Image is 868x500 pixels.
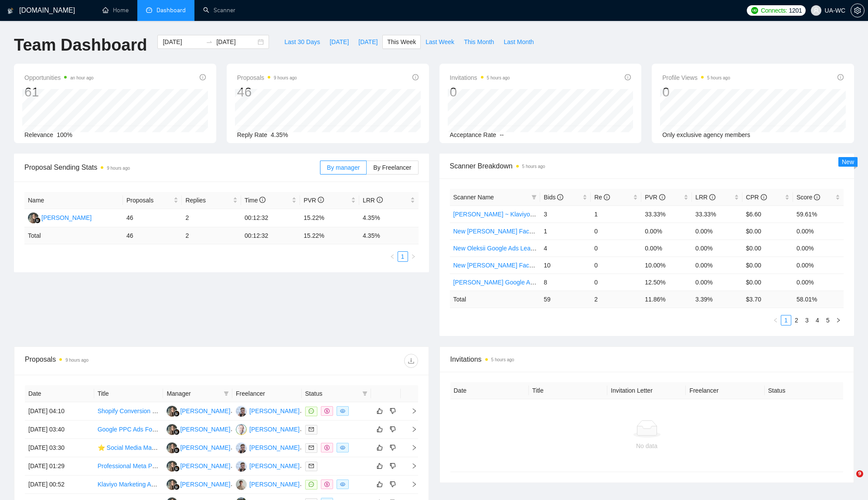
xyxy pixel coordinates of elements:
[793,240,844,257] td: 0.00%
[259,197,266,203] span: info-circle
[692,274,742,291] td: 0.00%
[851,7,864,14] span: setting
[25,385,94,402] th: Date
[206,38,213,45] span: swap-right
[25,354,221,368] div: Proposals
[591,274,641,291] td: 0
[28,212,39,223] img: LK
[459,35,499,49] button: This Month
[107,166,130,171] time: 9 hours ago
[123,192,182,209] th: Proposals
[540,205,591,223] td: 3
[770,315,781,325] li: Previous Page
[374,424,385,435] button: like
[14,35,147,55] h1: Team Dashboard
[126,195,172,205] span: Proposals
[232,385,302,402] th: Freelancer
[591,257,641,274] td: 0
[123,209,182,227] td: 46
[249,425,300,434] div: [PERSON_NAME]
[411,254,416,259] span: right
[167,406,177,417] img: LK
[645,194,665,201] span: PVR
[742,257,793,274] td: $0.00
[236,462,300,469] a: IG[PERSON_NAME]
[823,315,833,325] li: 5
[377,444,383,451] span: like
[761,6,787,15] span: Connects:
[390,444,396,451] span: dislike
[340,482,345,487] span: eye
[200,74,206,80] span: info-circle
[236,442,247,453] img: IG
[24,84,94,100] div: 61
[405,357,418,364] span: download
[789,6,802,15] span: 1201
[544,194,563,201] span: Bids
[182,192,241,209] th: Replies
[98,426,253,433] a: Google PPC Ads For Water Damage Restoration Industry
[709,194,715,200] span: info-circle
[180,406,230,416] div: [PERSON_NAME]
[404,463,417,469] span: right
[607,382,686,399] th: Invitation Letter
[303,197,324,204] span: PVR
[500,131,504,138] span: --
[7,4,14,18] img: logo
[591,291,641,308] td: 2
[180,461,230,471] div: [PERSON_NAME]
[94,421,163,439] td: Google PPC Ads For Water Damage Restoration Industry
[388,479,398,490] button: dislike
[742,223,793,240] td: $0.00
[284,37,320,47] span: Last 30 Days
[751,7,758,14] img: upwork-logo.png
[540,223,591,240] td: 1
[34,217,41,223] img: gigradar-bm.png
[102,7,129,14] a: homeHome
[24,227,123,244] td: Total
[157,7,186,14] span: Dashboard
[742,205,793,223] td: $6.60
[802,315,812,325] li: 3
[182,209,241,227] td: 2
[662,72,730,83] span: Profile Views
[325,35,354,49] button: [DATE]
[65,358,89,363] time: 9 hours ago
[174,484,180,490] img: gigradar-bm.png
[390,426,396,433] span: dislike
[182,227,241,244] td: 2
[374,442,385,453] button: like
[770,315,781,325] button: left
[70,75,93,80] time: an hour ago
[398,251,408,262] li: 1
[404,481,417,487] span: right
[504,37,534,47] span: Last Month
[377,197,383,203] span: info-circle
[692,240,742,257] td: 0.00%
[625,74,631,80] span: info-circle
[373,164,411,171] span: By Freelancer
[318,197,324,203] span: info-circle
[453,245,551,252] a: New Oleksii Google Ads Leads - EU
[793,257,844,274] td: 0.00%
[167,480,230,487] a: LK[PERSON_NAME]
[837,74,844,80] span: info-circle
[388,424,398,435] button: dislike
[94,385,163,402] th: Title
[453,228,700,235] a: New [PERSON_NAME] Facebook Ads - [GEOGRAPHIC_DATA]/IR/[GEOGRAPHIC_DATA]
[236,461,247,472] img: IG
[450,131,497,138] span: Acceptance Rate
[94,476,163,494] td: Klaviyo Marketing Automation Expert Needed for Immediate Hire
[707,75,730,80] time: 5 hours ago
[354,35,382,49] button: [DATE]
[180,425,230,434] div: [PERSON_NAME]
[24,162,320,173] span: Proposal Sending Stats
[540,257,591,274] td: 10
[421,35,459,49] button: Last Week
[163,37,202,47] input: Start date
[814,194,820,200] span: info-circle
[167,389,220,398] span: Manager
[813,315,822,325] a: 4
[812,315,823,325] li: 4
[25,421,94,439] td: [DATE] 03:40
